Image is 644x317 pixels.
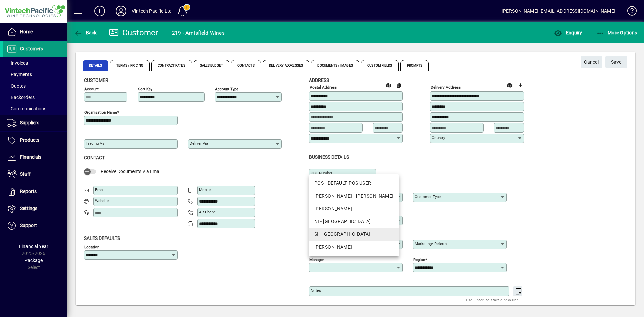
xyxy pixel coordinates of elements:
[3,132,67,149] a: Products
[72,27,98,39] button: Back
[309,154,349,160] span: Business details
[86,141,104,146] mat-label: Trading as
[3,200,67,217] a: Settings
[20,46,43,51] span: Customers
[151,60,192,71] span: Contract Rates
[309,177,399,190] mat-option: POS - DEFAULT POS USER
[3,92,67,103] a: Backorders
[138,87,152,91] mat-label: Sort key
[432,135,445,140] mat-label: Country
[83,60,108,71] span: Details
[3,166,67,183] a: Staff
[84,110,117,115] mat-label: Organisation name
[413,257,425,262] mat-label: Region
[383,80,394,90] a: View on map
[584,57,599,68] span: Cancel
[84,235,120,241] span: Sales defaults
[611,57,622,68] span: ave
[20,120,39,125] span: Suppliers
[552,27,584,39] button: Enquiry
[101,169,161,174] span: Receive Documents Via Email
[311,171,332,175] mat-label: GST Number
[3,57,67,69] a: Invoices
[309,257,324,262] mat-label: Manager
[314,193,394,200] div: [PERSON_NAME] - [PERSON_NAME]
[3,115,67,131] a: Suppliers
[554,30,582,35] span: Enquiry
[231,60,261,71] span: Contacts
[24,258,43,263] span: Package
[311,288,321,293] mat-label: Notes
[263,60,310,71] span: Delivery Addresses
[7,72,32,77] span: Payments
[309,190,399,203] mat-option: JESS - Jessica Jones
[3,183,67,200] a: Reports
[20,137,39,143] span: Products
[400,60,429,71] span: Prompts
[3,103,67,114] a: Communications
[581,56,602,68] button: Cancel
[20,29,33,34] span: Home
[199,210,216,214] mat-label: Alt Phone
[3,217,67,234] a: Support
[314,218,394,225] div: NI - [GEOGRAPHIC_DATA]
[311,60,359,71] span: Documents / Images
[622,1,636,23] a: Knowledge Base
[611,59,614,65] span: S
[190,141,208,146] mat-label: Deliver via
[361,60,398,71] span: Custom Fields
[199,187,211,192] mat-label: Mobile
[595,27,639,39] button: More Options
[309,203,399,215] mat-option: MARGARET - Margaret Whye
[7,106,46,111] span: Communications
[466,296,519,304] mat-hint: Use 'Enter' to start a new line
[3,23,67,40] a: Home
[215,87,238,91] mat-label: Account Type
[7,83,26,89] span: Quotes
[74,30,97,35] span: Back
[109,27,158,38] div: Customer
[19,244,48,249] span: Financial Year
[20,189,37,194] span: Reports
[7,95,35,100] span: Backorders
[314,231,394,238] div: SI - [GEOGRAPHIC_DATA]
[95,187,105,192] mat-label: Email
[502,6,615,16] div: [PERSON_NAME] [EMAIL_ADDRESS][DOMAIN_NAME]
[314,244,394,251] div: [PERSON_NAME]
[7,60,28,66] span: Invoices
[415,241,448,246] mat-label: Marketing/ Referral
[194,60,229,71] span: Sales Budget
[110,60,150,71] span: Terms / Pricing
[515,80,526,91] button: Choose address
[20,223,37,228] span: Support
[20,154,41,160] span: Financials
[3,149,67,166] a: Financials
[309,215,399,228] mat-option: NI - North Island
[596,30,637,35] span: More Options
[314,205,394,212] div: [PERSON_NAME]
[605,56,627,68] button: Save
[20,206,37,211] span: Settings
[95,198,109,203] mat-label: Website
[309,228,399,241] mat-option: SI - South Island
[67,27,104,39] app-page-header-button: Back
[172,28,225,38] div: 219 - Amisfield Wines
[89,5,110,17] button: Add
[20,171,31,177] span: Staff
[84,155,105,160] span: Contact
[394,80,405,91] button: Copy to Delivery address
[314,180,394,187] div: POS - DEFAULT POS USER
[84,244,99,249] mat-label: Location
[504,80,515,90] a: View on map
[132,6,172,16] div: Vintech Pacific Ltd
[3,80,67,92] a: Quotes
[84,87,99,91] mat-label: Account
[415,194,441,199] mat-label: Customer type
[309,77,329,83] span: Address
[84,77,108,83] span: Customer
[110,5,132,17] button: Profile
[3,69,67,80] a: Payments
[309,241,399,254] mat-option: TANYA - Tanya Prosser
